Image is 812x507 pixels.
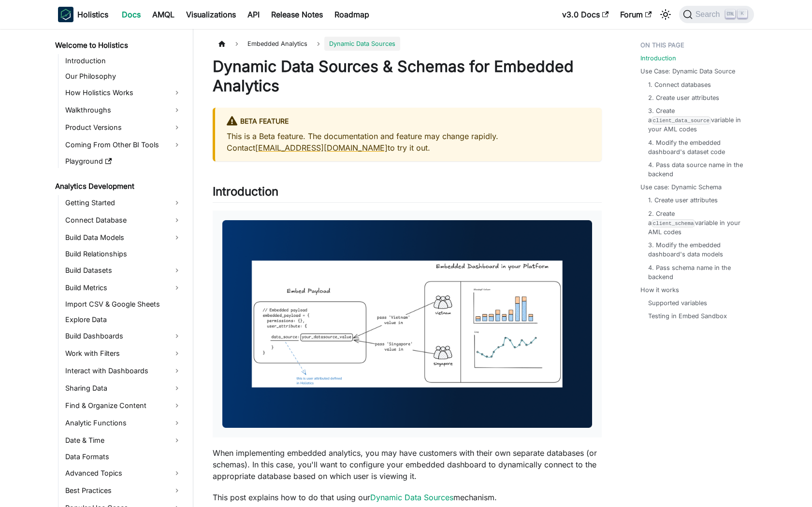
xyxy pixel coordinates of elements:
[227,130,590,154] p: This is a Beta feature. The documentation and feature may change rapidly. Contact to try it out.
[658,7,673,22] button: Switch between dark and light mode (currently light mode)
[48,29,193,507] nav: Docs sidebar
[648,263,744,282] a: 4. Pass schema name in the backend
[324,37,400,51] span: Dynamic Data Sources
[213,492,602,503] p: This post explains how to do that using our mechanism.
[62,465,185,481] a: Advanced Topics
[62,280,185,296] a: Build Metrics
[62,195,185,211] a: Getting Started
[213,447,602,482] p: When implementing embedded analytics, you may have customers with their own separate databases (o...
[52,39,185,52] a: Welcome to Holistics
[62,450,185,464] a: Data Formats
[652,116,711,125] code: client_data_source
[62,297,185,311] a: Import CSV & Google Sheets
[62,230,185,245] a: Build Data Models
[640,183,722,192] a: Use case: Dynamic Schema
[62,137,185,153] a: Coming From Other BI Tools
[62,85,185,100] a: How Holistics Works
[58,7,108,22] a: HolisticsHolistics
[146,7,180,22] a: AMQL
[62,102,185,118] a: Walkthroughs
[242,7,265,22] a: API
[222,220,592,428] img: dynamic data source embed
[648,160,744,179] a: 4. Pass data source name in the backend
[180,7,242,22] a: Visualizations
[62,380,185,396] a: Sharing Data
[62,247,185,261] a: Build Relationships
[213,57,602,96] h1: Dynamic Data Sources & Schemas for Embedded Analytics
[679,6,754,23] button: Search (Ctrl+K)
[62,120,185,135] a: Product Versions
[62,263,185,278] a: Build Datasets
[255,143,388,153] a: [EMAIL_ADDRESS][DOMAIN_NAME]
[52,180,185,193] a: Analytics Development
[640,54,676,63] a: Introduction
[329,7,375,22] a: Roadmap
[648,138,744,156] a: 4. Modify the embedded dashboard's dataset code
[614,7,657,22] a: Forum
[62,328,185,344] a: Build Dashboards
[62,346,185,361] a: Work with Filters
[648,80,711,89] a: 1. Connect databases
[58,7,73,22] img: Holistics
[648,196,718,205] a: 1. Create user attributes
[62,70,185,83] a: Our Philosophy
[648,93,719,102] a: 2. Create user attributes
[648,106,744,134] a: 3. Create aclient_data_sourcevariable in your AML codes
[62,155,185,168] a: Playground
[62,212,185,228] a: Connect Database
[62,398,185,413] a: Find & Organize Content
[648,311,727,321] a: Testing in Embed Sandbox
[648,240,744,259] a: 3. Modify the embedded dashboard's data models
[62,415,185,431] a: Analytic Functions
[213,184,602,203] h2: Introduction
[62,363,185,379] a: Interact with Dashboards
[62,54,185,68] a: Introduction
[62,483,185,498] a: Best Practices
[738,10,747,18] kbd: K
[370,493,453,502] a: Dynamic Data Sources
[265,7,329,22] a: Release Notes
[556,7,614,22] a: v3.0 Docs
[648,209,744,237] a: 2. Create aclient_schemavariable in your AML codes
[648,298,707,308] a: Supported variables
[652,219,695,227] code: client_schema
[693,10,726,19] span: Search
[243,37,312,51] span: Embedded Analytics
[62,433,185,448] a: Date & Time
[116,7,146,22] a: Docs
[62,313,185,326] a: Explore Data
[227,115,590,128] div: BETA FEATURE
[77,9,108,20] b: Holistics
[640,67,735,76] a: Use Case: Dynamic Data Source
[213,37,602,51] nav: Breadcrumbs
[213,37,231,51] a: Home page
[640,285,679,295] a: How it works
